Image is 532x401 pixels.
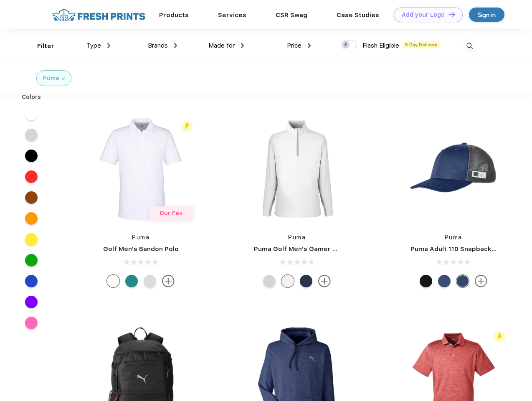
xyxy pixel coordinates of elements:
[218,11,246,19] a: Services
[288,234,306,241] a: Puma
[463,39,476,53] img: desktop_search.svg
[62,77,65,80] img: filter_cancel.svg
[181,121,193,132] img: flash_active_toggle.svg
[144,275,156,287] div: High Rise
[174,43,177,48] img: dropdown.png
[241,114,352,225] img: func=resize&h=266
[469,8,504,22] a: Sign in
[159,11,189,19] a: Products
[125,275,138,287] div: Green Lagoon
[287,42,301,49] span: Price
[254,245,386,253] a: Puma Golf Men's Gamer Golf Quarter-Zip
[50,8,148,22] img: fo%20logo%202.webp
[43,74,59,83] div: Puma
[300,275,312,287] div: Navy Blazer
[403,41,440,48] span: 5 Day Delivery
[132,234,149,241] a: Puma
[15,93,48,102] div: Colors
[85,114,196,225] img: func=resize&h=266
[318,275,331,287] img: more.svg
[107,275,119,287] div: Bright White
[107,43,110,48] img: dropdown.png
[241,43,244,48] img: dropdown.png
[103,245,179,253] a: Golf Men's Bandon Polo
[308,43,311,48] img: dropdown.png
[402,11,445,18] div: Add your Logo
[398,114,509,225] img: func=resize&h=266
[445,234,462,241] a: Puma
[86,42,101,49] span: Type
[263,275,276,287] div: High Rise
[478,10,496,20] div: Sign in
[162,275,175,287] img: more.svg
[276,11,307,19] a: CSR Swag
[420,275,432,287] div: Pma Blk with Pma Blk
[494,331,505,343] img: flash_active_toggle.svg
[281,275,294,287] div: Bright White
[208,42,235,49] span: Made for
[37,41,54,51] div: Filter
[456,275,469,287] div: Peacoat with Qut Shd
[438,275,451,287] div: Peacoat Qut Shd
[449,12,455,17] img: DT
[475,275,487,287] img: more.svg
[148,42,168,49] span: Brands
[160,210,182,216] span: Our Fav
[362,42,399,49] span: Flash Eligible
